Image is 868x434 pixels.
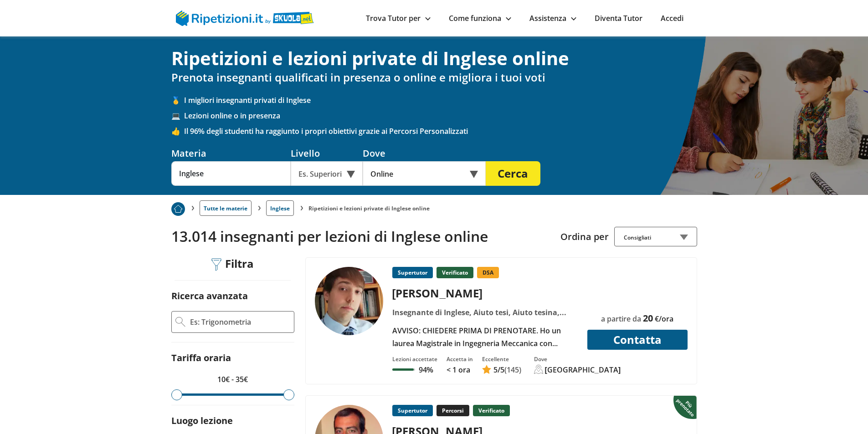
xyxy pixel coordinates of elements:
a: Tutte le materie [200,200,252,216]
div: Filtra [208,257,257,271]
nav: breadcrumb d-none d-tablet-block [171,195,697,216]
span: 👍 [171,126,184,136]
img: Piu prenotato [673,395,699,419]
img: Ricerca Avanzata [175,317,185,327]
span: a partire da [601,314,641,324]
li: Ripetizioni e lezioni private di Inglese online [308,204,430,212]
label: Ricerca avanzata [171,290,248,302]
h2: 13.014 insegnanti per lezioni di Inglese online [171,228,554,245]
div: AVVISO: CHIEDERE PRIMA DI PRENOTARE. Ho un laurea Magistrale in Ingegneria Meccanica con votazion... [389,324,581,350]
div: Dove [534,355,621,363]
div: Accetta in [447,355,473,363]
img: logo Skuola.net | Ripetizioni.it [176,10,314,26]
button: Cerca [486,161,540,186]
span: 💻 [171,111,184,121]
span: I migliori insegnanti privati di Inglese [184,95,697,105]
p: Verificato [473,405,510,416]
span: (145) [504,365,521,375]
a: Trova Tutor per [366,13,431,23]
span: Lezioni online o in presenza [184,111,697,121]
a: logo Skuola.net | Ripetizioni.it [176,12,314,22]
div: Online [363,161,486,186]
a: Inglese [266,200,294,216]
label: Tariffa oraria [171,352,231,364]
button: Contatta [587,330,688,350]
span: /5 [493,365,504,375]
div: Lezioni accettate [392,355,437,363]
h1: Ripetizioni e lezioni private di Inglese online [171,47,697,69]
a: 5/5(145) [482,365,521,375]
div: Livello [291,147,363,159]
div: Materia [171,147,291,159]
div: [GEOGRAPHIC_DATA] [545,365,621,375]
div: Dove [363,147,486,159]
span: 20 [643,312,653,324]
a: Diventa Tutor [595,13,642,23]
h2: Prenota insegnanti qualificati in presenza o online e migliora i tuoi voti [171,71,697,84]
p: 10€ - 35€ [171,373,294,386]
div: Es. Superiori [291,161,363,186]
a: Assistenza [529,13,576,23]
input: Es. Matematica [171,161,291,186]
div: [PERSON_NAME] [389,286,581,301]
label: Luogo lezione [171,414,233,427]
span: 🥇 [171,95,184,105]
p: Percorsi [437,405,469,416]
p: Supertutor [392,267,433,278]
input: Es: Trigonometria [189,315,290,329]
span: Il 96% degli studenti ha raggiunto i propri obiettivi grazie ai Percorsi Personalizzati [184,126,697,136]
div: Insegnante di Inglese, Aiuto tesi, Aiuto tesina, Algebra, Chimica, Costruzioni, Dsa (disturbi del... [389,306,581,319]
label: Ordina per [560,230,609,243]
div: Eccellente [482,355,521,363]
p: DSA [477,267,499,278]
p: Supertutor [392,405,433,416]
span: 5 [493,365,498,375]
span: €/ora [655,314,673,324]
img: Piu prenotato [171,202,185,216]
a: Accedi [661,13,683,23]
p: Verificato [437,267,473,278]
p: < 1 ora [447,365,473,375]
p: 94% [419,365,433,375]
img: Filtra filtri mobile [211,258,221,271]
div: Consigliati [614,227,697,246]
a: Come funziona [449,13,511,23]
img: tutor a Roma - Daniele [315,267,383,335]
